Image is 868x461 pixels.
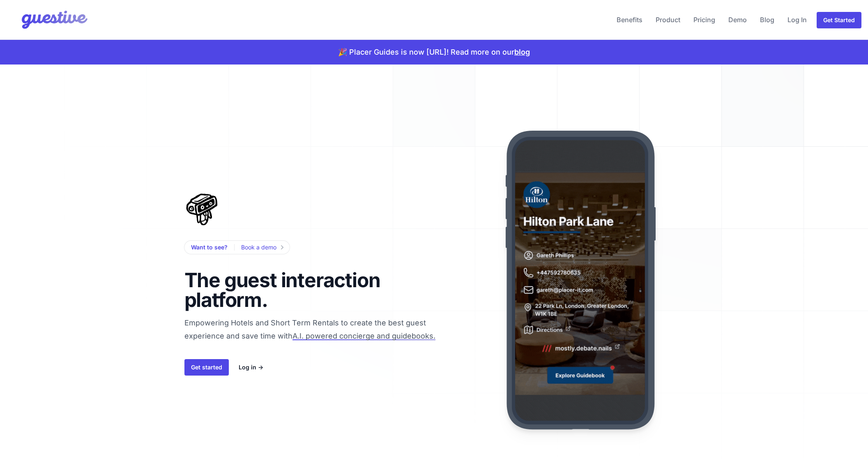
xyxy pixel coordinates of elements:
[184,359,229,376] a: Get started
[690,10,718,30] a: Pricing
[7,3,90,36] img: Your Company
[292,332,435,340] span: A.I. powered concierge and guidebooks.
[613,10,646,30] a: Benefits
[184,270,395,310] h1: The guest interaction platform.
[817,12,861,28] a: Get Started
[725,10,750,30] a: Demo
[338,46,530,58] p: 🎉 Placer Guides is now [URL]! Read more on our
[757,10,778,30] a: Blog
[514,48,530,56] a: blog
[652,10,684,30] a: Product
[784,10,810,30] a: Log In
[241,242,283,252] a: Book a demo
[184,318,460,376] span: Empowering Hotels and Short Term Rentals to create the best guest experience and save time with
[239,362,263,372] a: Log in →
